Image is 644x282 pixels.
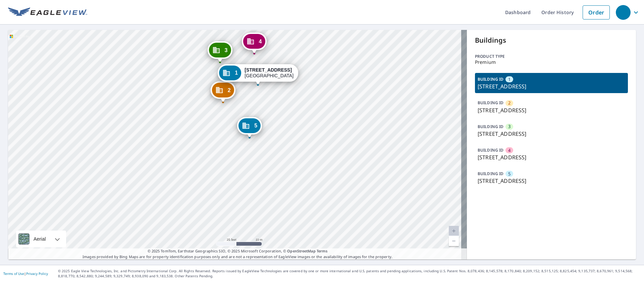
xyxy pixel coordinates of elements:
p: [STREET_ADDRESS] [478,82,625,90]
span: 2 [508,100,511,106]
strong: [STREET_ADDRESS] [245,67,292,73]
div: Dropped pin, building 2, Commercial property, 1802 E Marks St Orlando, FL 32803 [211,81,235,102]
span: 2 [228,88,231,93]
p: Premium [475,59,628,65]
span: 4 [259,39,262,44]
p: BUILDING ID [478,100,503,106]
p: BUILDING ID [478,147,503,153]
a: Current Level 20, Zoom In Disabled [449,226,459,236]
p: [STREET_ADDRESS] [478,106,625,114]
p: | [3,272,48,276]
div: Dropped pin, building 3, Commercial property, 1800 E Marks St Orlando, FL 32803 [208,41,232,62]
p: [STREET_ADDRESS] [478,130,625,138]
p: Images provided by Bing Maps are for property identification purposes only and are not a represen... [8,248,467,259]
p: BUILDING ID [478,76,503,82]
p: Buildings [475,35,628,45]
span: © 2025 TomTom, Earthstar Geographics SIO, © 2025 Microsoft Corporation, © [148,248,328,254]
span: 4 [508,147,511,154]
span: 1 [235,70,238,75]
span: 5 [508,171,511,177]
div: Dropped pin, building 4, Commercial property, 1804 E Marks St Orlando, FL 32803 [242,33,267,53]
p: BUILDING ID [478,124,503,129]
p: [STREET_ADDRESS] [478,177,625,185]
a: OpenStreetMap [287,248,315,253]
a: Privacy Policy [26,271,48,276]
a: Order [583,5,610,19]
a: Terms [317,248,328,253]
p: © 2025 Eagle View Technologies, Inc. and Pictometry International Corp. All Rights Reserved. Repo... [58,269,641,279]
a: Terms of Use [3,271,24,276]
a: Current Level 20, Zoom Out [449,236,459,246]
div: Aerial [16,231,66,247]
p: [STREET_ADDRESS] [478,153,625,161]
p: BUILDING ID [478,171,503,176]
span: 3 [225,48,228,53]
span: 5 [254,123,257,128]
p: Product type [475,53,628,59]
span: 3 [508,123,511,130]
div: Dropped pin, building 5, Commercial property, 1806 E Marks St Orlando, FL 32803 [237,117,262,138]
div: [GEOGRAPHIC_DATA] [245,67,293,79]
img: EV Logo [8,7,87,17]
div: Aerial [32,231,48,247]
div: Dropped pin, building 1, Commercial property, 1806 E Marks St Orlando, FL 32803 [218,64,298,85]
span: 1 [508,76,511,83]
